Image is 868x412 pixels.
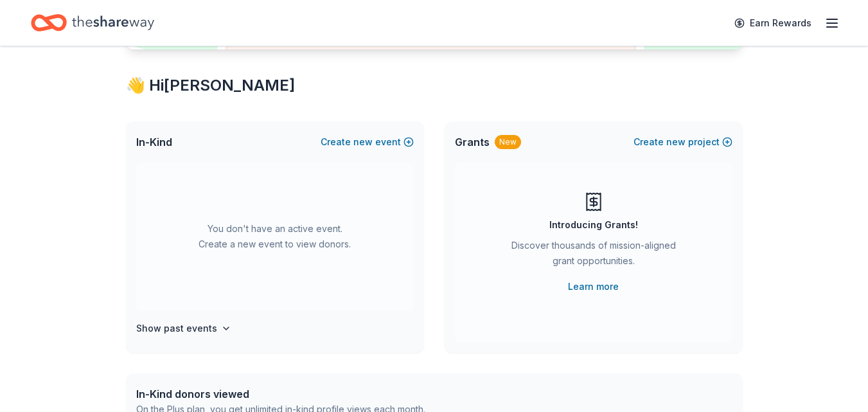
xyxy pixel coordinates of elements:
[126,75,743,96] div: 👋 Hi [PERSON_NAME]
[455,134,490,150] span: Grants
[136,321,231,336] button: Show past events
[495,135,521,149] div: New
[506,238,681,274] div: Discover thousands of mission-aligned grant opportunities.
[136,321,217,336] h4: Show past events
[633,134,732,150] button: Createnewproject
[136,134,172,150] span: In-Kind
[136,163,414,310] div: You don't have an active event. Create a new event to view donors.
[321,134,414,150] button: Createnewevent
[549,217,638,233] div: Introducing Grants!
[666,134,686,150] span: new
[727,12,819,35] a: Earn Rewards
[136,386,425,402] div: In-Kind donors viewed
[353,134,373,150] span: new
[568,279,619,294] a: Learn more
[31,8,154,38] a: Home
